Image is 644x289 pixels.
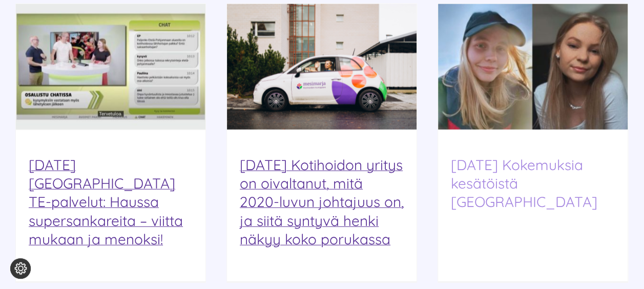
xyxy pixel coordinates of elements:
[16,4,205,130] img: Kuvakaappaus TE-palveluiden lähetyksestä
[29,156,183,247] a: [DATE] [GEOGRAPHIC_DATA] TE-palvelut: Haussa supersankareita – viitta mukaan ja menoksi!
[227,4,417,130] img: Mesimarjan työntekijä Mesimarjan autossa
[438,4,628,130] img: Kesätyöntekijät Emma ja Roosa
[240,156,404,247] a: [DATE] Kotihoidon yritys on oivaltanut, mitä 2020-luvun johtajuus on, ja siitä syntyvä henki näky...
[451,156,597,211] a: [DATE] Kokemuksia kesätöistä [GEOGRAPHIC_DATA]
[10,258,31,279] button: Evästeasetukset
